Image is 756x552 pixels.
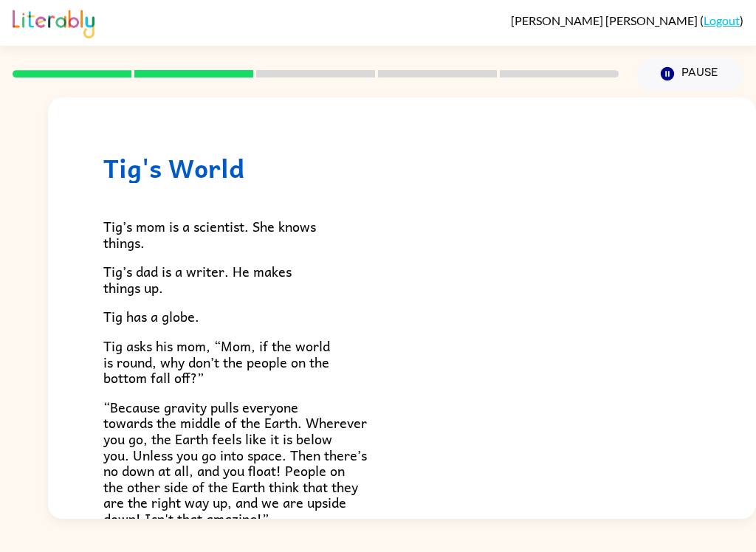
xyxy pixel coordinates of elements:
h1: Tig's World [103,153,701,183]
span: Tig’s dad is a writer. He makes things up. [103,261,292,298]
button: Pause [636,57,743,91]
div: ( ) [511,13,743,27]
span: “Because gravity pulls everyone towards the middle of the Earth. Wherever you go, the Earth feels... [103,396,367,529]
span: [PERSON_NAME] [PERSON_NAME] [511,13,700,27]
span: Tig has a globe. [103,306,199,327]
span: Tig asks his mom, “Mom, if the world is round, why don’t the people on the bottom fall off?” [103,335,330,388]
span: Tig’s mom is a scientist. She knows things. [103,215,316,253]
a: Logout [704,13,740,27]
img: Literably [13,6,94,38]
